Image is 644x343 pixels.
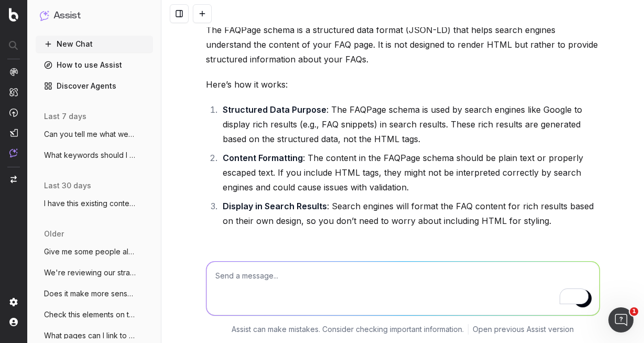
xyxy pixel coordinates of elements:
[608,307,634,333] iframe: Intercom live chat
[36,285,153,302] button: Does it make more sense for the category
[36,264,153,281] button: We're reviewing our strategy for Buying
[9,298,18,306] img: Setting
[40,10,49,20] img: Assist
[40,8,149,23] button: Assist
[206,245,600,262] h3: Example of Proper FAQPage Schema
[44,229,64,239] span: older
[10,176,17,183] img: Switch project
[44,198,136,209] span: I have this existing content for a Samsu
[220,199,600,228] li: : Search engines will format the FAQ content for rich results based on their own design, so you d...
[630,307,638,316] span: 1
[36,243,153,260] button: Give me some people also asked questions
[44,267,136,278] span: We're reviewing our strategy for Buying
[9,148,18,157] img: Assist
[9,128,18,137] img: Studio
[44,288,136,299] span: Does it make more sense for the category
[36,306,153,323] button: Check this elements on this page for SEO
[44,129,136,140] span: Can you tell me what were some trending
[220,151,600,195] li: : The content in the FAQPage schema should be plain text or properly escaped text. If you include...
[44,111,86,122] span: last 7 days
[9,318,18,326] img: My account
[232,324,464,335] p: Assist can make mistakes. Consider checking important information.
[44,180,91,191] span: last 30 days
[44,309,136,320] span: Check this elements on this page for SEO
[9,8,18,22] img: Botify logo
[9,88,18,97] img: Intelligence
[36,57,153,73] a: How to use Assist
[9,68,18,76] img: Analytics
[36,147,153,164] button: What keywords should I target for an out
[36,126,153,143] button: Can you tell me what were some trending
[9,108,18,117] img: Activation
[36,36,153,52] button: New Chat
[44,330,136,341] span: What pages can I link to from: [URL]
[223,104,326,115] strong: Structured Data Purpose
[53,8,81,23] h1: Assist
[223,153,303,163] strong: Content Formatting
[44,150,136,160] span: What keywords should I target for an out
[223,201,327,211] strong: Display in Search Results
[36,195,153,212] button: I have this existing content for a Samsu
[206,262,599,315] textarea: To enrich screen reader interactions, please activate Accessibility in Grammarly extension settings
[36,78,153,94] a: Discover Agents
[206,8,600,67] p: No, you don't need to include HTML tags within the FAQPage schema for it to display properly. The...
[473,324,574,335] a: Open previous Assist version
[206,77,600,92] p: Here’s how it works:
[220,102,600,146] li: : The FAQPage schema is used by search engines like Google to display rich results (e.g., FAQ sni...
[44,246,136,257] span: Give me some people also asked questions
